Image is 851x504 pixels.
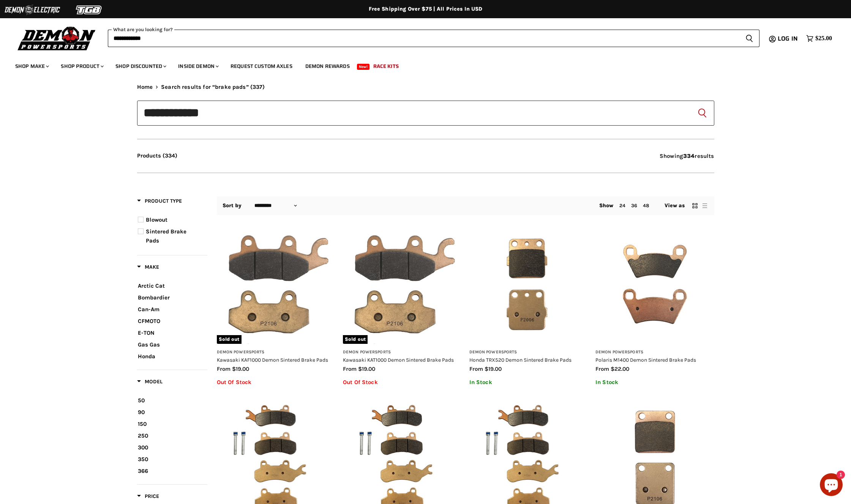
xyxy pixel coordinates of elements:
inbox-online-store-chat: Shopify online store chat [818,473,845,498]
a: Kawasaki KAF1000 Demon Sintered Brake PadsSold out [217,225,336,344]
span: Arctic Cat [138,282,165,289]
span: Can-Am [138,306,159,313]
a: $25.00 [802,33,836,44]
ul: Main menu [9,55,830,74]
span: Product Type [137,198,182,204]
button: Filter by Model [137,378,163,387]
h3: Demon Powersports [217,350,336,355]
p: In Stock [595,379,714,386]
span: from [595,365,609,372]
div: Free Shipping Over $75 | All Prices In USD [122,6,729,13]
button: Filter by Price [137,493,159,502]
a: Shop Make [9,58,54,74]
button: Search [696,107,708,119]
img: Demon Powersports [15,25,98,52]
button: list view [701,202,709,209]
a: Race Kits [368,58,404,74]
a: Honda TRX520 Demon Sintered Brake Pads [469,357,572,363]
span: CFMOTO [138,318,160,324]
span: from [343,365,357,372]
strong: 334 [683,153,695,159]
span: E-TON [138,329,155,336]
img: Polaris M1400 Demon Sintered Brake Pads [595,225,714,344]
span: $19.00 [232,365,249,372]
span: $19.00 [358,365,375,372]
form: Product [108,30,759,47]
span: 90 [138,409,145,416]
span: Price [137,493,159,499]
span: View as [665,203,685,209]
a: Kawasaki KAT1000 Demon Sintered Brake Pads [343,357,454,363]
nav: Breadcrumbs [137,84,714,90]
a: 36 [631,203,637,208]
input: When autocomplete results are available use up and down arrows to review and enter to select [137,101,714,126]
span: 300 [138,444,148,451]
button: Filter by Product Type [137,197,182,207]
span: Make [137,264,159,270]
img: Demon Electric Logo 2 [4,3,61,17]
span: New! [357,64,370,70]
a: Polaris M1400 Demon Sintered Brake Pads [595,357,696,363]
span: 250 [138,432,148,439]
p: Out Of Stock [217,379,336,386]
span: Search results for “brake pads” (337) [161,84,265,90]
a: 24 [619,203,625,208]
span: Bombardier [138,294,170,301]
img: Honda TRX520 Demon Sintered Brake Pads [469,225,588,344]
span: Show [599,202,614,209]
a: Log in [774,35,802,42]
span: $19.00 [485,365,502,372]
button: grid view [691,202,699,209]
span: 150 [138,421,147,427]
span: from [469,365,483,372]
a: Home [137,84,153,90]
a: Inside Demon [172,58,223,74]
span: Gas Gas [138,341,160,348]
h3: Demon Powersports [469,350,588,355]
button: Filter by Make [137,263,159,273]
span: Showing results [660,153,714,159]
button: Search [739,30,759,47]
input: When autocomplete results are available use up and down arrows to review and enter to select [108,30,739,47]
button: Products (334) [137,153,177,159]
span: Sintered Brake Pads [146,228,186,244]
span: 350 [138,456,148,463]
form: Product [137,101,714,126]
span: Sold out [217,335,242,343]
h3: Demon Powersports [343,350,462,355]
img: Kawasaki KAF1000 Demon Sintered Brake Pads [217,225,336,344]
p: In Stock [469,379,588,386]
span: Blowout [146,216,167,223]
a: Shop Product [55,58,108,74]
p: Out Of Stock [343,379,462,386]
label: Sort by [223,203,242,209]
span: from [217,365,231,372]
span: Honda [138,353,155,360]
a: Request Custom Axles [225,58,298,74]
a: 48 [643,203,649,208]
span: 366 [138,468,148,474]
span: 50 [138,397,145,404]
span: Model [137,378,163,385]
a: Shop Discounted [110,58,171,74]
span: Log in [778,34,798,43]
img: TGB Logo 2 [61,3,118,17]
h3: Demon Powersports [595,350,714,355]
span: Sold out [343,335,368,343]
span: $25.00 [815,35,832,42]
span: $22.00 [611,365,629,372]
a: Kawasaki KAT1000 Demon Sintered Brake PadsSold out [343,225,462,344]
a: Kawasaki KAF1000 Demon Sintered Brake Pads [217,357,328,363]
a: Demon Rewards [300,58,355,74]
img: Kawasaki KAT1000 Demon Sintered Brake Pads [343,225,462,344]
